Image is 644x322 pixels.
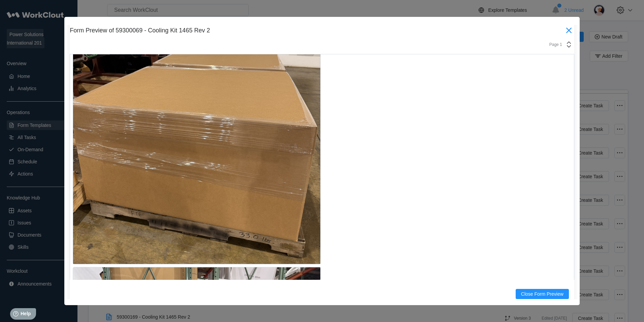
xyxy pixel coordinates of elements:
button: Close Form Preview [516,289,569,299]
div: Form Preview of 59300069 - Cooling Kit 1465 Rev 2 [70,27,563,34]
span: Close Form Preview [521,292,563,296]
div: Page 1 [545,42,562,47]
